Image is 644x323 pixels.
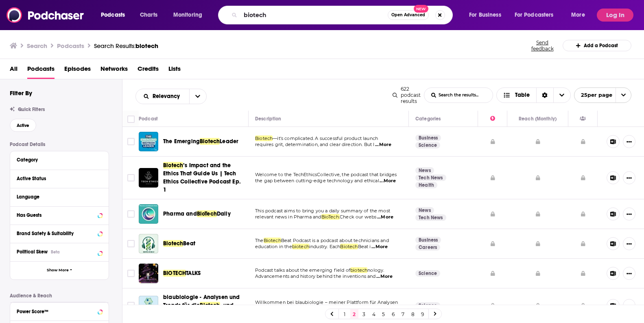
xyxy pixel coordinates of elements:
[623,135,635,148] button: Show More Button
[139,234,158,253] img: Biotech Beat
[135,89,207,104] h2: Choose List sort
[127,138,135,145] span: Toggle select row
[17,157,97,163] div: Category
[515,92,530,98] span: Table
[255,135,273,141] span: Biotech
[139,296,158,315] img: blaubiologie - Analysen und Trends für die Biotech- und Pharmaindustrie
[321,214,340,220] span: BioTech.
[529,39,556,52] button: Send feedback
[367,267,384,273] span: nology.
[101,9,125,21] span: Podcasts
[189,89,206,104] button: open menu
[10,89,32,97] h2: Filter By
[163,162,241,193] span: ’s Impact and the Ethics That Guide Us | Tech Ethics Collective Podcast Ep. 1
[415,182,437,188] a: Health
[574,89,612,101] span: 25 per page
[415,214,446,221] a: Tech News
[138,62,159,79] span: Credits
[240,9,388,22] input: Search podcasts, credits, & more...
[496,87,571,103] h2: Choose View
[95,9,135,22] button: open menu
[415,207,434,214] a: News
[17,192,102,202] button: Language
[10,261,109,279] button: Show More
[17,249,48,255] span: Political Skew
[217,210,231,217] span: Daily
[197,210,217,217] span: BioTech
[415,270,440,277] a: Science
[415,237,441,243] a: Business
[255,208,390,214] span: This podcast aims to bring you a daily summary of the most
[292,244,309,249] span: biotech
[94,42,158,50] div: Search Results:
[380,309,388,319] a: 5
[264,238,281,243] span: Biotech
[163,270,186,277] span: BIOTECH
[163,240,183,247] span: Biotech
[168,9,213,22] button: open menu
[10,119,36,132] button: Active
[163,210,197,217] span: Pharma and
[163,161,244,194] a: Biotech’s Impact and the Ethics That Guide Us | Tech Ethics Collective Podcast Ep. 1
[10,62,17,79] a: All
[409,309,417,319] a: 8
[17,247,102,257] button: Political SkewBeta
[127,270,135,277] span: Toggle select row
[414,5,428,13] span: New
[127,302,135,309] span: Toggle select row
[17,231,95,236] div: Brand Safety & Suitability
[163,294,240,309] span: blaubiologie - Analysen und Trends für die
[17,123,29,128] span: Active
[163,137,238,146] a: The EmergingBiotechLeader
[17,176,97,181] div: Active Status
[623,299,635,312] button: Show More Button
[358,244,371,249] span: Beat i
[183,240,195,247] span: Beat
[309,244,340,249] span: industry. Each
[17,309,95,314] div: Power Score™
[139,204,158,224] img: Pharma and BioTech Daily
[127,174,135,181] span: Toggle select row
[273,135,378,141] span: —it's complicated. A successful product launch
[255,299,398,305] span: Willkommen bei blaubiologie – meiner Plattform für Analysen
[163,138,200,145] span: The Emerging
[255,238,264,243] span: The
[350,267,367,273] span: biotech
[255,273,376,279] span: Advancements and history behind the inventions and
[27,62,55,79] a: Podcasts
[163,293,244,318] a: blaubiologie - Analysen und Trends für dieBiotech- und Pharmaindustrie
[340,244,358,249] span: Biotech
[226,6,461,24] div: Search podcasts, credits, & more...
[255,244,292,249] span: education in the
[18,107,45,112] span: Quick Filters
[623,171,635,184] button: Show More Button
[168,62,181,79] a: Lists
[139,168,158,188] img: Biotech’s Impact and the Ethics That Guide Us | Tech Ethics Collective Podcast Ep. 1
[574,87,631,103] button: open menu
[17,194,97,200] div: Language
[375,142,391,148] span: ...More
[186,270,201,277] span: TALKS
[139,264,158,283] img: BIOTECH TALKS
[490,114,495,124] div: Power Score
[340,214,376,220] span: Check our webs
[350,309,358,319] a: 2
[135,9,162,22] a: Charts
[94,42,158,50] a: Search Results:biotech
[100,62,128,79] a: Networks
[565,9,595,22] button: open menu
[415,175,446,181] a: Tech News
[519,114,557,124] div: Reach (Monthly)
[136,94,189,99] button: open menu
[415,244,440,251] a: Careers
[139,132,158,151] img: The Emerging Biotech Leader
[580,114,586,124] div: Has Guests
[135,42,158,50] span: biotech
